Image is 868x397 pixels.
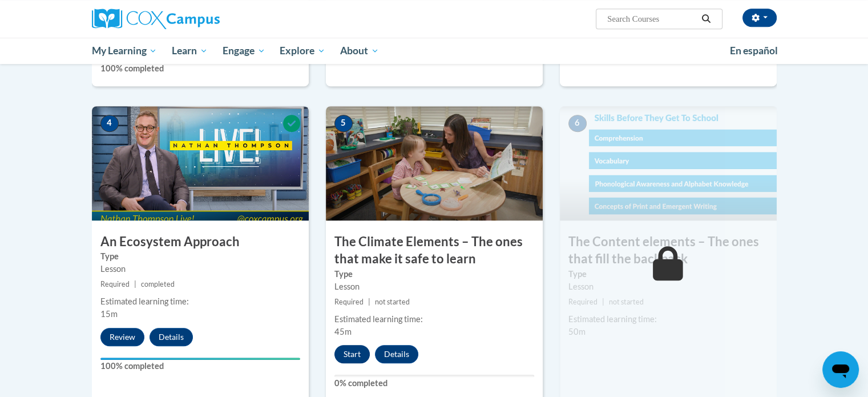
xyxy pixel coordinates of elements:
[568,327,586,336] span: 50m
[100,328,144,346] button: Review
[150,328,193,346] button: Details
[84,38,165,64] a: My Learning
[272,38,333,64] a: Explore
[223,44,265,58] span: Engage
[822,351,859,388] iframe: Button to launch messaging window
[92,9,309,29] a: Cox Campus
[100,360,300,372] label: 100% completed
[326,106,543,220] img: Course Image
[568,313,768,326] div: Estimated learning time:
[134,280,136,288] span: |
[334,115,353,132] span: 5
[100,115,119,132] span: 4
[560,233,777,268] h3: The Content elements – The ones that fill the backpack
[164,38,215,64] a: Learn
[568,268,768,280] label: Type
[334,345,370,363] button: Start
[340,44,379,58] span: About
[100,295,300,308] div: Estimated learning time:
[100,250,300,263] label: Type
[280,44,325,58] span: Explore
[568,298,597,306] span: Required
[100,62,300,75] label: 100% completed
[609,298,644,306] span: not started
[722,39,785,63] a: En español
[172,44,208,58] span: Learn
[92,233,309,251] h3: An Ecosystem Approach
[606,12,697,26] input: Search Courses
[568,280,768,293] div: Lesson
[92,9,220,29] img: Cox Campus
[334,327,352,336] span: 45m
[375,345,418,363] button: Details
[215,38,273,64] a: Engage
[326,233,543,268] h3: The Climate Elements – The ones that make it safe to learn
[100,280,130,288] span: Required
[368,298,370,306] span: |
[697,12,714,26] button: Search
[333,38,386,64] a: About
[100,263,300,275] div: Lesson
[91,44,157,58] span: My Learning
[742,9,777,27] button: Account Settings
[334,377,534,390] label: 0% completed
[730,45,778,57] span: En español
[334,298,364,306] span: Required
[334,313,534,326] div: Estimated learning time:
[75,38,794,64] div: Main menu
[560,106,777,220] img: Course Image
[141,280,175,288] span: completed
[334,268,534,280] label: Type
[100,309,118,319] span: 15m
[100,358,300,360] div: Your progress
[375,298,410,306] span: not started
[92,106,309,220] img: Course Image
[334,280,534,293] div: Lesson
[602,298,604,306] span: |
[568,115,587,132] span: 6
